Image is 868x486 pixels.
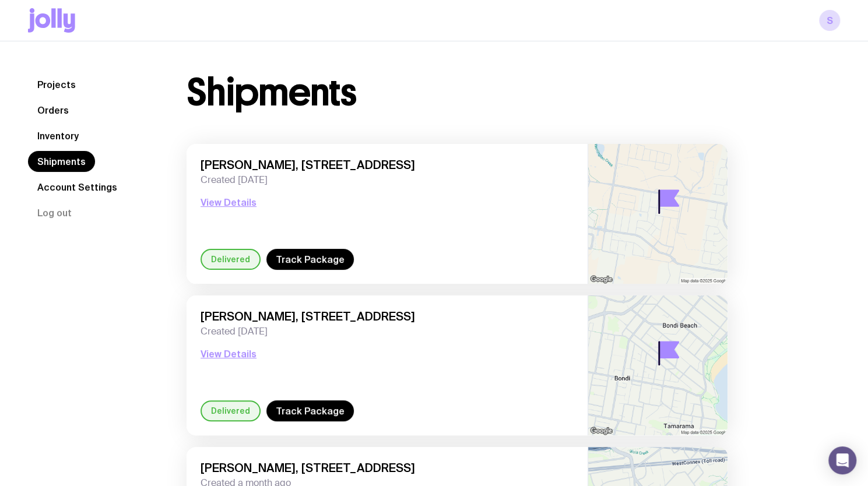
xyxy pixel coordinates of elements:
a: Track Package [266,249,354,270]
button: Log out [28,202,81,223]
a: Orders [28,100,78,121]
div: Open Intercom Messenger [828,446,856,474]
div: Delivered [201,400,261,421]
img: staticmap [588,144,728,284]
span: [PERSON_NAME], [STREET_ADDRESS] [201,461,574,475]
span: Created [DATE] [201,174,574,186]
span: [PERSON_NAME], [STREET_ADDRESS] [201,158,574,172]
a: Shipments [28,151,95,172]
span: Created [DATE] [201,326,574,337]
a: S [819,10,840,31]
span: [PERSON_NAME], [STREET_ADDRESS] [201,309,574,323]
a: Track Package [266,400,354,421]
button: View Details [201,347,256,361]
img: staticmap [588,295,728,435]
h1: Shipments [187,74,356,111]
a: Inventory [28,125,88,146]
button: View Details [201,195,256,209]
div: Delivered [201,249,261,270]
a: Account Settings [28,177,126,198]
a: Projects [28,74,85,95]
